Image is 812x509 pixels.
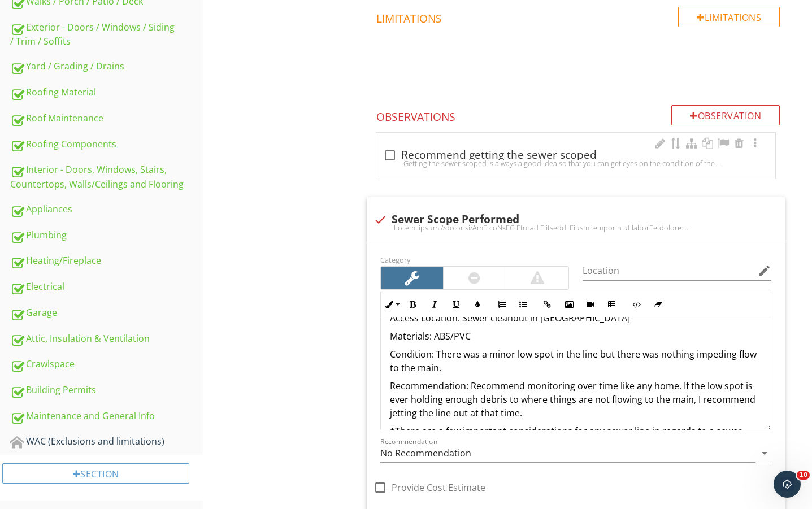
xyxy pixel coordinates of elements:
h4: Limitations [376,7,780,26]
p: Materials: ABS/PVC [390,329,762,343]
div: Roof Maintenance [10,111,203,126]
div: Attic, Insulation & Ventilation [10,332,203,346]
div: Plumbing [10,228,203,243]
div: Section [2,463,189,484]
div: Observation [671,105,780,125]
div: Garage [10,306,203,320]
p: Condition: There was a minor low spot in the line but there was nothing impeding flow to the main. [390,347,762,375]
div: Roofing Material [10,85,203,100]
p: Recommendation: Recommend monitoring over time like any home. If the low spot is ever holding eno... [390,379,762,420]
p: *There are a few important considerations for any sewer line in regards to a sewer scope: [390,424,762,451]
div: Lorem: ipsum://dolor.si/AmEtcoNsECtEturad Elitsedd: Eiusm temporin ut laborEetdolore: MAG/ALIQuae... [374,223,778,232]
div: Interior - Doors, Windows, Stairs, Countertops, Walls/Ceilings and Flooring [10,163,203,191]
button: Code View [626,294,647,315]
div: Electrical [10,280,203,294]
button: Insert Table [601,294,623,315]
button: Clear Formatting [647,294,668,315]
iframe: Intercom live chat [774,471,801,498]
div: Building Permits [10,383,203,398]
label: Provide Cost Estimate [392,482,485,493]
div: Yard / Grading / Drains [10,59,203,74]
div: Limitations [678,7,780,27]
i: edit [758,264,771,277]
div: Getting the sewer scoped is always a good idea so that you can get eyes on the condition of the e... [383,159,768,168]
div: Appliances [10,202,203,217]
i: arrow_drop_down [758,446,771,460]
button: Insert Video [580,294,601,315]
p: Access Location: Sewer cleanout in [GEOGRAPHIC_DATA] [390,311,762,325]
span: 10 [797,471,810,480]
button: Italic (Ctrl+I) [424,294,445,315]
label: Category [380,255,410,265]
input: Location [583,262,755,280]
h4: Observations [376,105,780,124]
button: Bold (Ctrl+B) [402,294,424,315]
div: Heating/Fireplace [10,254,203,268]
div: Roofing Components [10,137,203,152]
input: Recommendation [380,444,755,463]
button: Insert Image (Ctrl+P) [558,294,580,315]
button: Inline Style [381,294,402,315]
div: WAC (Exclusions and limitations) [10,434,203,449]
div: Crawlspace [10,357,203,372]
div: Exterior - Doors / Windows / Siding / Trim / Soffits [10,20,203,49]
div: Maintenance and General Info [10,409,203,424]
